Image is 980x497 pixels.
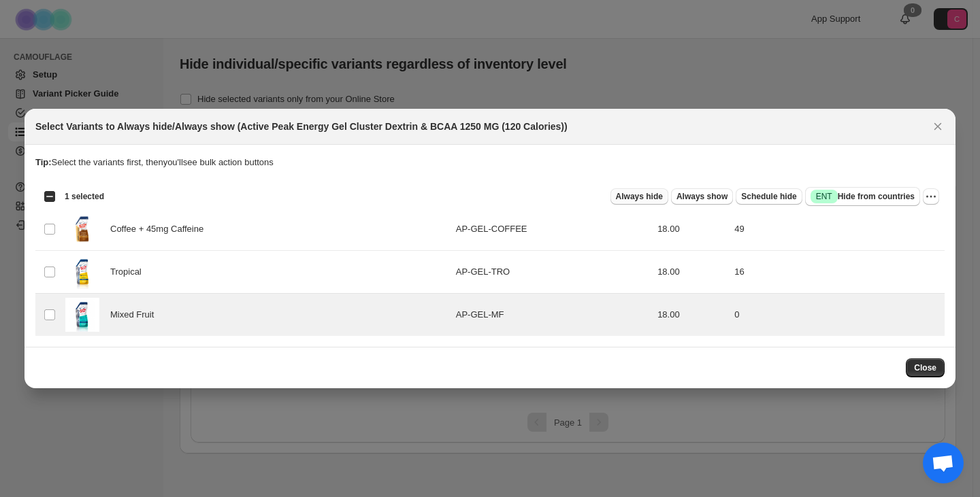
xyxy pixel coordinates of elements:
span: Hide from countries [811,190,915,203]
span: Always hide [616,191,663,202]
button: More actions [923,188,939,205]
td: 16 [730,251,945,294]
button: Close [906,358,945,377]
span: Always show [676,191,728,202]
span: Tropical [110,265,149,279]
td: 18.00 [653,294,730,337]
button: Close [928,117,947,136]
span: Mixed Fruit [110,308,161,322]
span: Schedule hide [741,191,796,202]
span: ENT [816,191,832,202]
h2: Select Variants to Always hide/Always show (Active Peak Energy Gel Cluster Dextrin & BCAA 1250 MG... [35,120,568,133]
td: 0 [730,294,945,337]
img: AP-GEL-COFFEE.png [65,212,99,246]
img: AP-GEL-MF.png [65,298,99,332]
p: Select the variants first, then you'll see bulk action buttons [35,156,945,169]
button: Always show [671,188,733,205]
td: AP-GEL-COFFEE [452,208,653,251]
button: Schedule hide [736,188,802,205]
span: Coffee + 45mg Caffeine [110,222,211,236]
img: AP-GEL-TRO.png [65,255,99,289]
td: AP-GEL-TRO [452,251,653,294]
button: SuccessENTHide from countries [805,187,920,206]
td: 18.00 [653,251,730,294]
span: 1 selected [65,191,104,202]
td: AP-GEL-MF [452,294,653,337]
button: Always hide [610,188,668,205]
a: 打開聊天 [923,443,964,483]
td: 49 [730,208,945,251]
strong: Tip: [35,157,52,167]
span: Close [914,362,936,373]
td: 18.00 [653,208,730,251]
